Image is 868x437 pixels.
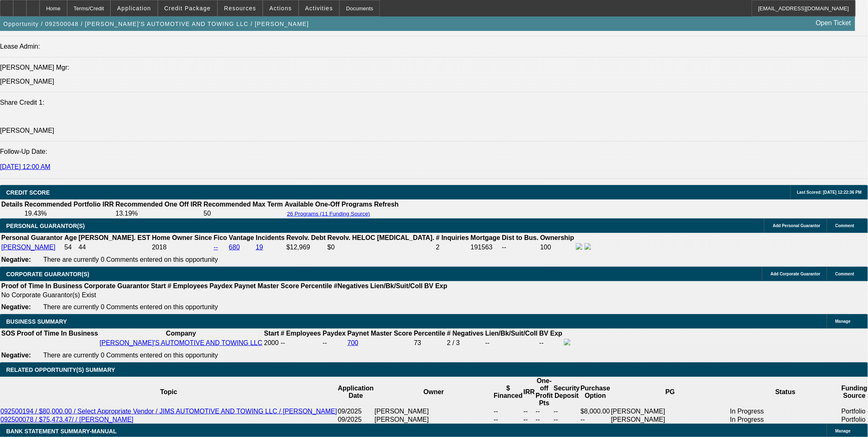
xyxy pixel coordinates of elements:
b: Paydex [210,282,233,289]
td: -- [523,407,536,416]
td: 50 [203,209,283,218]
span: Activities [305,5,333,12]
b: Revolv. Debt [286,234,326,241]
td: [PERSON_NAME] [374,407,493,416]
span: Manage [835,319,851,324]
span: Actions [269,5,292,12]
img: facebook-icon.png [576,243,583,250]
b: Paynet Master Score [234,282,299,289]
th: Available One-Off Programs [284,200,373,209]
b: Negative: [1,303,31,310]
b: Ownership [540,234,574,241]
span: Credit Package [164,5,211,12]
b: # Employees [281,330,321,337]
td: $12,969 [286,243,326,252]
span: Last Scored: [DATE] 12:22:36 PM [797,190,862,195]
b: Start [151,282,166,289]
span: CORPORATE GUARANTOR(S) [6,271,89,277]
b: Home Owner Since [152,234,212,241]
th: Funding Source [841,377,868,407]
b: Lien/Bk/Suit/Coll [370,282,423,289]
b: # Employees [168,282,208,289]
td: $8,000.00 [580,407,611,416]
b: Paynet Master Score [347,330,412,337]
b: Paydex [323,330,346,337]
b: # Negatives [447,330,484,337]
button: Activities [299,0,339,16]
span: BUSINESS SUMMARY [6,318,67,325]
b: # Inquiries [436,234,469,241]
td: 09/2025 [337,407,374,416]
th: Recommended Portfolio IRR [24,200,114,209]
a: 092500078 / $75,473.47/ / [PERSON_NAME] [0,416,133,423]
div: 73 [414,339,445,347]
b: Incidents [256,234,285,241]
td: -- [535,416,553,424]
a: 092500194 / $80,000.00 / Select Appropriate Vendor / JIMS AUTOMOTIVE AND TOWING LLC / [PERSON_NAME] [0,408,337,415]
b: Age [64,234,77,241]
td: 100 [540,243,575,252]
td: 09/2025 [337,416,374,424]
b: Company [166,330,196,337]
a: 680 [229,244,240,251]
b: Vantage [229,234,254,241]
td: [PERSON_NAME] [611,416,730,424]
td: $0 [327,243,435,252]
span: Add Corporate Guarantor [771,272,821,276]
td: 44 [78,243,151,252]
th: Proof of Time In Business [16,329,98,338]
span: 2018 [152,244,167,251]
button: Resources [218,0,262,16]
b: Personal Guarantor [1,234,63,241]
td: -- [494,416,523,424]
td: -- [553,407,580,416]
span: Application [117,5,151,12]
b: [PERSON_NAME]. EST [79,234,150,241]
td: Portfolio [841,416,868,424]
td: No Corporate Guarantor(s) Exist [1,291,451,299]
img: facebook-icon.png [564,339,571,345]
span: There are currently 0 Comments entered on this opportunity [43,256,218,263]
span: Add Personal Guarantor [773,223,821,228]
span: Comment [835,272,854,276]
span: Resources [224,5,256,12]
th: SOS [1,329,16,338]
b: Percentile [301,282,332,289]
td: 54 [64,243,77,252]
td: -- [539,338,563,348]
td: -- [523,416,536,424]
td: -- [494,407,523,416]
a: Open Ticket [813,16,854,30]
th: Recommended Max Term [203,200,283,209]
th: Refresh [374,200,399,209]
td: [PERSON_NAME] [611,407,730,416]
td: -- [553,416,580,424]
span: Opportunity / 092500048 / [PERSON_NAME]'S AUTOMOTIVE AND TOWING LLC / [PERSON_NAME] [3,21,309,27]
td: 19.43% [24,209,114,218]
button: Application [111,0,157,16]
td: -- [535,407,553,416]
span: CREDIT SCORE [6,189,50,196]
button: Actions [263,0,298,16]
span: Manage [835,429,851,433]
a: [PERSON_NAME] [1,244,56,251]
td: -- [580,416,611,424]
td: 2000 [264,338,279,348]
td: 13.19% [115,209,202,218]
th: Security Deposit [553,377,580,407]
b: BV Exp [424,282,447,289]
td: In Progress [730,416,841,424]
td: In Progress [730,407,841,416]
a: 19 [256,244,263,251]
td: -- [322,338,346,348]
button: 26 Programs (11 Funding Source) [285,210,373,217]
th: Owner [374,377,493,407]
div: 2 / 3 [447,339,484,347]
td: Portfolio [841,407,868,416]
b: Dist to Bus. [502,234,539,241]
a: 700 [347,339,358,346]
img: linkedin-icon.png [585,243,591,250]
b: Fico [214,234,227,241]
b: Lien/Bk/Suit/Coll [485,330,538,337]
button: Credit Package [158,0,217,16]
